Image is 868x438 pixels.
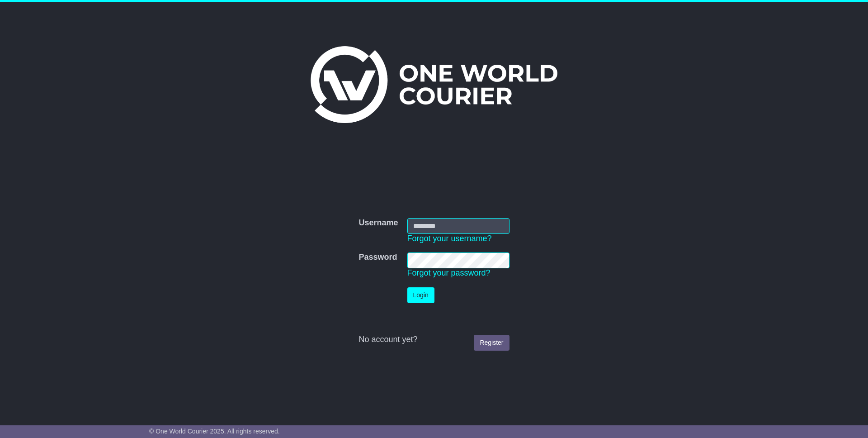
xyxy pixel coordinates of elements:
a: Forgot your password? [407,268,491,277]
a: Register [474,335,509,351]
label: Password [359,252,397,262]
button: Login [407,287,434,303]
span: © One World Courier 2025. All rights reserved. [149,428,280,435]
div: No account yet? [359,335,509,345]
img: One World [311,46,557,123]
a: Forgot your username? [407,234,492,243]
label: Username [359,218,398,228]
